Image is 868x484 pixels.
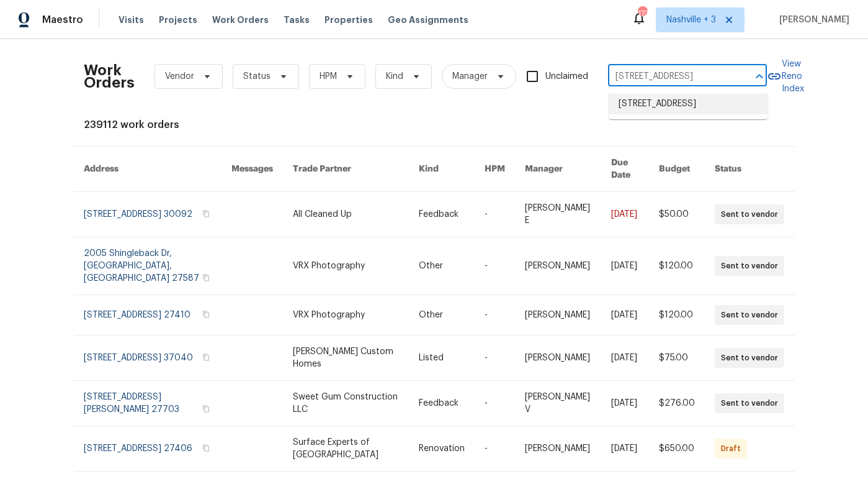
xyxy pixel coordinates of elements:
[320,70,337,83] span: HPM
[84,119,785,131] div: 239112 work orders
[649,147,705,192] th: Budget
[515,381,601,426] td: [PERSON_NAME] V
[515,426,601,472] td: [PERSON_NAME]
[409,426,475,472] td: Renovation
[283,381,409,426] td: Sweet Gum Construction LLC
[200,272,212,283] button: Copy Address
[409,237,475,295] td: Other
[200,208,212,219] button: Copy Address
[638,7,647,20] div: 173
[475,147,515,192] th: HPM
[409,295,475,336] td: Other
[212,14,269,26] span: Work Orders
[388,14,468,26] span: Geo Assignments
[545,70,588,83] span: Unclaimed
[515,192,601,237] td: [PERSON_NAME] E
[515,295,601,336] td: [PERSON_NAME]
[283,147,409,192] th: Trade Partner
[284,16,310,24] span: Tasks
[452,70,488,83] span: Manager
[409,336,475,381] td: Listed
[84,64,135,89] h2: Work Orders
[221,147,283,192] th: Messages
[243,70,271,83] span: Status
[159,14,197,26] span: Projects
[283,295,409,336] td: VRX Photography
[515,336,601,381] td: [PERSON_NAME]
[283,426,409,472] td: Surface Experts of [GEOGRAPHIC_DATA]
[200,352,212,363] button: Copy Address
[475,426,515,472] td: -
[705,147,794,192] th: Status
[74,147,221,192] th: Address
[475,192,515,237] td: -
[283,336,409,381] td: [PERSON_NAME] Custom Homes
[200,442,212,454] button: Copy Address
[324,14,373,26] span: Properties
[751,68,768,85] button: Close
[475,237,515,295] td: -
[475,336,515,381] td: -
[774,14,849,26] span: [PERSON_NAME]
[119,14,144,26] span: Visits
[609,94,767,114] li: [STREET_ADDRESS]
[283,192,409,237] td: All Cleaned Up
[515,237,601,295] td: [PERSON_NAME]
[409,192,475,237] td: Feedback
[283,237,409,295] td: VRX Photography
[475,295,515,336] td: -
[200,403,212,414] button: Copy Address
[666,14,716,26] span: Nashville + 3
[601,147,649,192] th: Due Date
[767,58,804,95] a: View Reno Index
[165,70,194,83] span: Vendor
[386,70,403,83] span: Kind
[409,147,475,192] th: Kind
[409,381,475,426] td: Feedback
[608,67,732,86] input: Enter in an address
[200,309,212,320] button: Copy Address
[42,14,83,26] span: Maestro
[515,147,601,192] th: Manager
[475,381,515,426] td: -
